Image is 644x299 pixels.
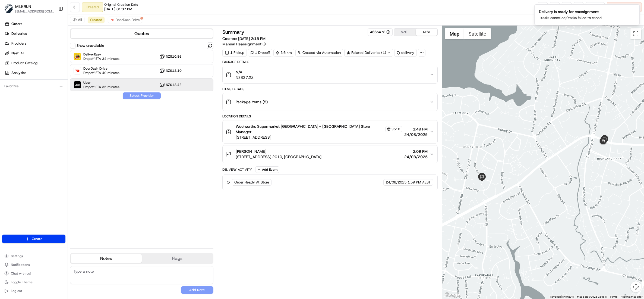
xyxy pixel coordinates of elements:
[598,136,609,147] div: 1
[11,254,23,258] span: Settings
[110,18,115,22] img: doordash_logo_v2.png
[222,60,438,64] div: Package Details
[2,270,65,277] button: Chat with us!
[88,17,105,23] button: Created
[74,81,81,88] img: Uber
[2,252,65,260] button: Settings
[11,280,33,284] span: Toggle Theme
[15,9,54,14] button: [EMAIL_ADDRESS][DOMAIN_NAME]
[404,154,428,160] span: 24/08/2025
[404,126,428,132] span: 1:49 PM
[11,51,24,56] span: Nash AI
[11,31,27,36] span: Deliveries
[222,49,247,57] div: 1 Pickup
[70,17,84,23] button: All
[83,57,119,61] span: Dropoff ETA 34 minutes
[2,20,68,28] a: Orders
[83,80,119,85] span: Uber
[2,82,65,91] div: Favorites
[222,167,252,172] div: Delivery Activity
[222,41,266,47] button: Manual Reassignment
[445,28,464,39] button: Show street map
[238,36,266,41] span: [DATE] 2:15 PM
[2,261,65,269] button: Notifications
[222,87,438,91] div: Items Details
[236,69,254,75] span: N/A
[83,52,119,57] span: DeliverEasy
[255,166,279,173] button: Add Event
[386,180,406,185] span: 24/08/2025
[444,292,462,299] img: Google
[11,21,22,26] span: Orders
[90,18,102,22] span: Created
[2,39,68,48] a: Providers
[444,292,462,299] a: Open this area in Google Maps (opens a new window)
[464,28,491,39] button: Show satellite imagery
[234,180,269,185] span: Order Ready At Store
[223,120,438,143] button: Woolworths Supermarket [GEOGRAPHIC_DATA] - [GEOGRAPHIC_DATA] Store Manager9510[STREET_ADDRESS]1:4...
[2,235,65,243] button: Create
[2,287,65,295] button: Log out
[11,263,30,267] span: Notifications
[223,93,438,111] button: Package Items (5)
[404,149,428,154] span: 2:09 PM
[159,68,182,73] button: NZ$12.10
[77,43,104,48] label: Show unavailable
[404,132,428,137] span: 24/08/2025
[630,281,641,292] button: Map camera controls
[236,124,384,135] span: Woolworths Supermarket [GEOGRAPHIC_DATA] - [GEOGRAPHIC_DATA] Store Manager
[116,18,140,22] span: DoorDash Drive
[11,70,26,75] span: Analytics
[478,173,486,182] div: 2
[370,30,390,35] button: 4665472
[236,149,266,154] span: [PERSON_NAME]
[4,4,13,13] img: MILKRUN
[159,54,182,59] button: NZ$10.86
[222,41,261,47] span: Manual Reassignment
[142,254,213,263] button: Flags
[236,99,268,105] span: Package Items ( 5 )
[223,145,438,163] button: [PERSON_NAME][STREET_ADDRESS] 2010, [GEOGRAPHIC_DATA]2:09 PM24/08/2025
[577,295,607,298] span: Map data ©2025 Google
[71,254,142,263] button: Notes
[630,28,641,39] button: Toggle fullscreen view
[392,127,400,131] span: 9510
[83,85,119,89] span: Dropoff ETA 35 minutes
[2,59,68,67] a: Product Catalog
[15,4,31,9] button: MILKRUN
[539,9,602,14] div: Delivery is ready for reassignment
[539,15,602,20] p: 1 tasks cancelled, 0 tasks failed to cancel
[166,68,182,73] span: NZ$12.10
[11,289,22,293] span: Log out
[621,295,642,298] a: Report a map error
[550,295,574,299] button: Keyboard shortcuts
[74,67,81,74] img: DoorDash Drive
[32,236,42,241] span: Create
[222,30,244,35] h3: Summary
[295,49,343,57] a: Created via Automation
[2,68,68,77] a: Analytics
[2,2,56,15] button: MILKRUNMILKRUN[EMAIL_ADDRESS][DOMAIN_NAME]
[74,53,81,60] img: DeliverEasy
[2,278,65,286] button: Toggle Theme
[2,29,68,38] a: Deliveries
[273,49,294,57] div: 2.6 km
[394,49,417,57] div: delivery
[108,17,142,23] button: DoorDash Drive
[2,49,68,58] a: Nash AI
[166,83,182,87] span: NZ$12.42
[610,295,617,298] a: Terms (opens in new tab)
[236,75,254,80] span: NZ$37.22
[11,61,37,66] span: Product Catalog
[394,29,416,36] button: NZST
[71,29,213,38] button: Quotes
[159,82,182,88] button: NZ$12.42
[408,180,431,185] span: 1:59 PM AEST
[344,49,393,57] div: Related Deliveries (1)
[236,154,321,160] span: [STREET_ADDRESS] 2010, [GEOGRAPHIC_DATA]
[222,36,266,41] span: Created:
